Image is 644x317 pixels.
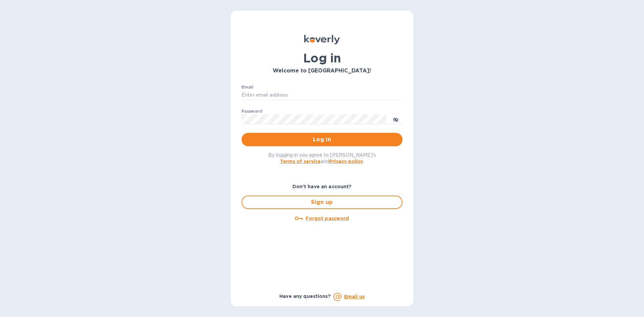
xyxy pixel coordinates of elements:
[389,112,402,126] button: toggle password visibility
[344,294,365,299] a: Email us
[241,109,262,113] label: Password
[279,294,331,299] b: Have any questions?
[280,159,321,164] a: Terms of service
[241,196,402,209] button: Sign up
[248,198,396,206] span: Sign up
[241,51,402,65] h1: Log in
[241,90,402,100] input: Enter email address
[329,159,363,164] a: Privacy policy
[268,152,376,164] span: By logging in you agree to [PERSON_NAME]'s and .
[292,184,352,189] b: Don't have an account?
[241,85,253,89] label: Email
[241,133,402,146] button: Log in
[304,35,340,44] img: Koverly
[306,216,349,221] u: Forgot password
[247,136,397,144] span: Log in
[241,68,402,74] h3: Welcome to [GEOGRAPHIC_DATA]!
